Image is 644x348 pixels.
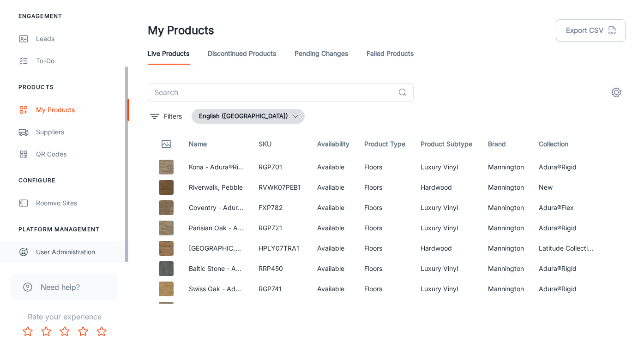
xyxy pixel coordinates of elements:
[251,157,310,177] td: RGP701
[24,24,102,31] div: Domain: [DOMAIN_NAME]
[26,15,45,22] div: v 4.0.25
[481,279,532,299] td: Mannington
[481,131,532,157] th: Brand
[310,258,357,279] td: Available
[189,203,244,213] p: Coventry - Adura®Flex, Forest
[36,56,120,66] div: To-do
[310,157,357,177] td: Available
[310,299,357,319] td: Available
[37,322,55,341] button: Rate 2 star
[251,131,310,157] th: SKU
[413,177,480,198] td: Hardwood
[55,322,74,341] button: Rate 3 star
[189,243,244,253] p: [GEOGRAPHIC_DATA], Trail
[357,299,413,319] td: Floors
[310,279,357,299] td: Available
[357,218,413,238] td: Floors
[251,218,310,238] td: RGP721
[189,162,244,172] p: Kona - Adura®Rigid, Coconut
[251,238,310,258] td: HPLY07TRA1
[36,34,120,44] div: Leads
[310,218,357,238] td: Available
[413,258,480,279] td: Luxury Vinyl
[18,322,37,341] button: Rate 1 star
[148,83,394,102] input: Search
[92,54,99,61] img: tab_keywords_by_traffic_grey.svg
[481,258,532,279] td: Mannington
[35,54,83,60] div: Domain Overview
[148,22,214,39] h1: My Products
[92,322,111,341] button: Rate 5 star
[481,198,532,218] td: Mannington
[36,105,120,115] div: My Products
[7,311,121,322] p: Rate your experience
[251,177,310,198] td: RVWK07PEB1
[413,131,480,157] th: Product Subtype
[310,238,357,258] td: Available
[251,279,310,299] td: RGP741
[531,218,601,238] td: Adura®Rigid
[357,198,413,218] td: Floors
[357,258,413,279] td: Floors
[251,299,310,319] td: FXP701
[310,131,357,157] th: Availability
[189,223,244,233] p: Parisian Oak - Adura®Rigid, Croissant
[310,177,357,198] td: Available
[413,299,480,319] td: Luxury Vinyl
[310,198,357,218] td: Available
[531,238,601,258] td: Latitude Collection®
[208,42,276,65] a: Discontinued Products
[531,258,601,279] td: Adura®Rigid
[25,54,32,61] img: tab_domain_overview_orange.svg
[531,279,601,299] td: Adura®Rigid
[161,138,172,150] svg: Thumbnail
[413,279,480,299] td: Luxury Vinyl
[556,19,626,42] button: Export CSV
[36,198,120,208] div: Roomvo Sites
[357,177,413,198] td: Floors
[357,238,413,258] td: Floors
[531,157,601,177] td: Adura®Rigid
[367,42,414,65] a: Failed Products
[481,157,532,177] td: Mannington
[531,198,601,218] td: Adura®Flex
[531,177,601,198] td: New
[189,264,244,274] p: Baltic Stone - Adura®Rigid, Storm
[413,198,480,218] td: Luxury Vinyl
[36,127,120,137] div: Suppliers
[413,218,480,238] td: Luxury Vinyl
[251,198,310,218] td: FXP782
[481,299,532,319] td: Mannington
[192,109,305,124] button: English ([GEOGRAPHIC_DATA])
[36,247,120,257] div: User Administration
[531,131,601,157] th: Collection
[481,238,532,258] td: Mannington
[148,109,184,124] button: filter
[357,279,413,299] td: Floors
[181,131,251,157] th: Name
[74,322,92,341] button: Rate 4 star
[531,299,601,319] td: Adura®Flex
[481,218,532,238] td: Mannington
[607,83,626,102] button: settings
[15,24,22,31] img: website_grey.svg
[481,177,532,198] td: Mannington
[15,15,22,22] img: logo_orange.svg
[413,157,480,177] td: Luxury Vinyl
[148,42,189,65] a: Live Products
[189,284,244,294] p: Swiss Oak - Adura®Rigid, Nougat
[36,149,120,159] div: QR Codes
[189,182,244,192] p: Riverwalk, Pebble
[164,111,182,121] p: Filters
[251,258,310,279] td: RRP450
[295,42,348,65] a: Pending Changes
[413,238,480,258] td: Hardwood
[102,54,156,60] div: Keywords by Traffic
[41,282,80,293] span: Need help?
[357,131,413,157] th: Product Type
[357,157,413,177] td: Floors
